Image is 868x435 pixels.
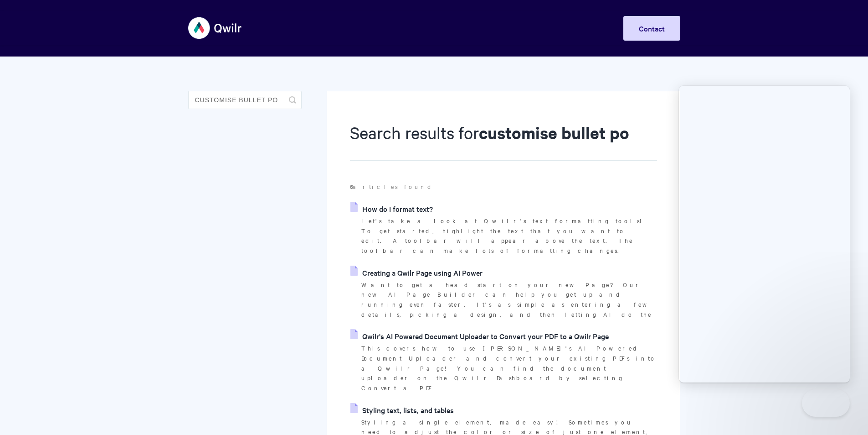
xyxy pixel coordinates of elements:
iframe: Help Scout Beacon - Live Chat, Contact Form, and Knowledge Base [679,86,850,383]
input: Search [188,91,302,109]
a: How do I format text? [350,202,433,215]
h1: Search results for [350,121,657,161]
iframe: Help Scout Beacon - Close [802,389,850,417]
a: Qwilr's AI Powered Document Uploader to Convert your PDF to a Qwilr Page [350,329,609,343]
a: Styling text, lists, and tables [350,403,454,417]
p: Let's take a look at Qwilr's text formatting tools! To get started, highlight the text that you w... [361,216,657,256]
strong: 6 [350,182,353,191]
p: articles found [350,182,657,192]
strong: customise bullet po [479,121,629,144]
p: This covers how to use [PERSON_NAME]'s AI Powered Document Uploader and convert your existing PDF... [361,343,657,393]
img: Qwilr Help Center [188,11,242,45]
a: Creating a Qwilr Page using AI Power [350,266,483,279]
p: Want to get a head start on your new Page? Our new AI Page Builder can help you get up and runnin... [361,280,657,320]
a: Contact [623,16,680,41]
